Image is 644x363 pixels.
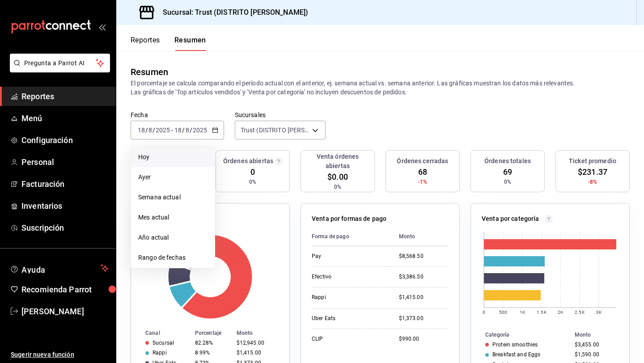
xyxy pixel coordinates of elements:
text: 0 [483,310,485,315]
div: $1,590.00 [575,351,615,358]
span: Pregunta a Parrot AI [24,59,96,68]
div: Pay [312,253,385,260]
span: Ayer [138,173,208,182]
span: Mes actual [138,213,208,222]
div: $3,455.00 [575,342,615,348]
button: open_drawer_menu [98,23,106,30]
button: Resumen [174,36,206,51]
text: 2.5K [575,310,585,315]
text: 1.5K [537,310,547,315]
th: Monto [571,330,629,340]
div: 82.28% [195,340,229,346]
button: Reportes [131,36,160,51]
div: Sucursal [153,340,174,346]
input: -- [185,127,190,134]
span: 0% [504,178,511,186]
th: Canal [131,328,191,338]
span: Sugerir nueva función [11,350,109,359]
text: 500 [499,310,507,315]
span: $0.00 [327,171,348,183]
th: Monto [392,227,449,246]
text: 2K [558,310,563,315]
th: Porcentaje [191,328,233,338]
div: Rappi [153,350,167,356]
span: Rango de fechas [138,253,208,262]
span: Suscripción [21,222,109,234]
span: Personal [21,156,109,168]
div: $1,415.00 [237,350,275,356]
span: Recomienda Parrot [21,283,109,295]
span: / [190,127,192,134]
text: 1K [520,310,525,315]
h3: Órdenes abiertas [223,156,273,166]
th: Categoría [471,330,571,340]
span: / [145,127,148,134]
p: Venta por categoría [482,214,539,224]
span: Semana actual [138,193,208,202]
span: 0% [249,178,256,186]
span: Hoy [138,152,208,162]
p: El porcentaje se calcula comparando el período actual con el anterior, ej. semana actual vs. sema... [131,79,630,97]
span: / [153,127,155,134]
input: ---- [155,127,170,134]
h3: Órdenes totales [484,156,531,166]
span: [PERSON_NAME] [21,305,109,317]
div: Resumen [131,65,168,79]
span: 69 [503,166,512,178]
span: -1% [418,178,427,186]
input: -- [148,127,153,134]
span: -8% [588,178,597,186]
button: Pregunta a Parrot AI [10,54,110,72]
span: Menú [21,112,109,124]
input: -- [137,127,145,134]
span: Inventarios [21,200,109,212]
th: Forma de pago [312,227,392,246]
div: $3,386.50 [399,273,449,281]
span: - [171,127,173,134]
a: Pregunta a Parrot AI [6,65,110,74]
div: Breakfast and Eggs [492,351,540,358]
input: -- [174,127,182,134]
span: Ayuda [21,263,97,274]
div: $12,945.00 [237,340,275,346]
div: $990.00 [399,335,449,343]
span: 68 [418,166,427,178]
div: CLIP [312,335,385,343]
label: Sucursales [235,112,326,118]
h3: Venta órdenes abiertas [305,152,371,171]
div: Efectivo [312,273,385,281]
div: Rappi [312,294,385,301]
span: / [182,127,185,134]
span: Trust (DISTRITO [PERSON_NAME]) [241,126,309,135]
div: Uber Eats [312,315,385,322]
div: $1,373.00 [399,315,449,322]
div: $8,568.50 [399,253,449,260]
span: Facturación [21,178,109,190]
span: 0% [334,183,341,191]
h3: Sucursal: Trust (DISTRITO [PERSON_NAME]) [156,7,308,18]
div: 8.99% [195,350,229,356]
input: ---- [192,127,208,134]
h3: Ticket promedio [569,156,616,166]
h3: Órdenes cerradas [397,156,448,166]
span: Configuración [21,134,109,146]
text: 3K [596,310,602,315]
span: $231.37 [578,166,607,178]
p: Venta por formas de pago [312,214,386,224]
th: Monto [233,328,289,338]
label: Fecha [131,112,224,118]
div: Protein smoothies [492,342,538,348]
span: Año actual [138,233,208,242]
div: $1,415.00 [399,294,449,301]
span: Reportes [21,90,109,102]
div: navigation tabs [131,36,206,51]
span: 0 [250,166,255,178]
